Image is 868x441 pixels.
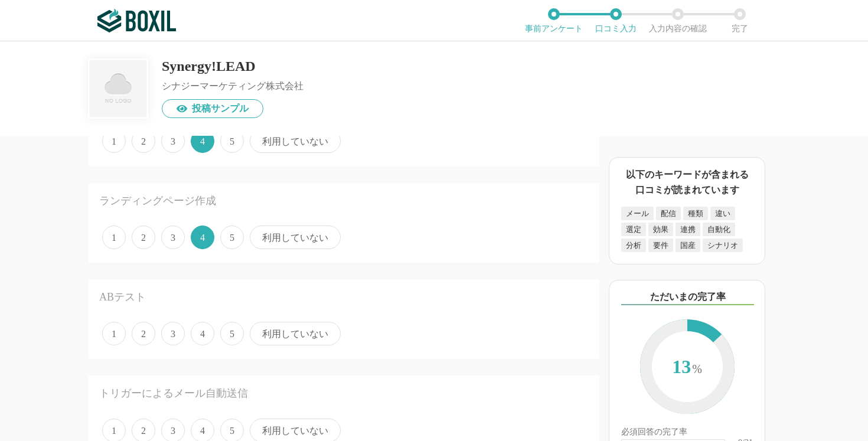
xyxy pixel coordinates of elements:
[192,104,249,113] span: 投稿サンプル
[132,322,155,345] span: 2
[161,226,185,249] span: 3
[250,129,341,153] span: 利用していない
[102,226,126,249] span: 1
[656,207,681,220] div: 配信
[250,226,341,249] span: 利用していない
[648,223,673,236] div: 効果
[97,9,176,32] img: ボクシルSaaS_ロゴ
[652,331,723,404] span: 13
[621,167,753,197] div: 以下のキーワードが含まれる口コミが読まれています
[191,129,214,153] span: 4
[621,223,646,236] div: 選定
[709,8,771,33] li: 完了
[191,322,214,345] span: 4
[220,322,244,345] span: 5
[132,129,155,153] span: 2
[162,81,304,91] div: シナジーマーケティング株式会社
[102,129,126,153] span: 1
[683,207,708,220] div: 種類
[621,207,654,220] div: メール
[621,428,753,439] div: 必須回答の完了率
[647,8,709,33] li: 入力内容の確認
[676,223,700,236] div: 連携
[692,362,702,375] span: %
[523,8,585,33] li: 事前アンケート
[648,239,673,252] div: 要件
[703,223,735,236] div: 自動化
[621,290,754,305] div: ただいまの完了率
[132,226,155,249] span: 2
[162,59,304,73] div: Synergy!LEAD
[703,239,743,252] div: シナリオ
[99,386,540,401] div: トリガーによるメール自動送信
[99,194,540,208] div: ランディングページ作成
[250,322,341,345] span: 利用していない
[220,226,244,249] span: 5
[191,226,214,249] span: 4
[220,129,244,153] span: 5
[621,239,646,252] div: 分析
[102,322,126,345] span: 1
[710,207,735,220] div: 違い
[161,322,185,345] span: 3
[676,239,700,252] div: 国産
[99,290,540,305] div: ABテスト
[585,8,647,33] li: 口コミ入力
[161,129,185,153] span: 3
